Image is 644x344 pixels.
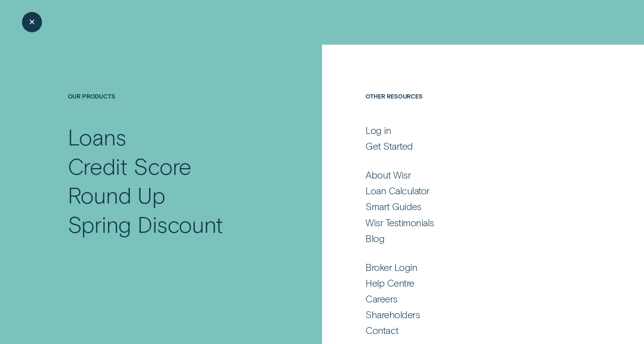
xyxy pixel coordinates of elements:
[366,169,576,181] a: About Wisr
[366,169,411,181] div: About Wisr
[366,217,434,229] div: Wisr Testimonials
[366,124,576,136] a: Log in
[68,122,275,151] a: Loans
[366,217,576,229] a: Wisr Testimonials
[366,324,576,336] a: Contact
[68,92,275,122] h4: Our Products
[366,261,417,273] div: Broker Login
[68,122,127,151] div: Loans
[366,277,414,289] div: Help Centre
[366,309,420,321] div: Shareholders
[366,277,576,289] a: Help Centre
[366,92,576,122] h4: Other Resources
[366,232,576,244] a: Blog
[68,180,165,209] div: Round Up
[366,140,576,152] a: Get Started
[366,293,576,305] a: Careers
[366,200,421,212] div: Smart Guides
[366,140,413,152] div: Get Started
[366,185,429,197] div: Loan Calculator
[366,200,576,212] a: Smart Guides
[366,324,398,336] div: Contact
[68,210,275,239] a: Spring Discount
[366,293,397,305] div: Careers
[366,124,391,136] div: Log in
[68,152,192,180] div: Credit Score
[68,180,275,209] a: Round Up
[366,309,576,321] a: Shareholders
[366,261,576,273] a: Broker Login
[22,12,42,32] button: Close Menu
[68,152,275,180] a: Credit Score
[68,210,223,239] div: Spring Discount
[366,232,384,244] div: Blog
[366,185,576,197] a: Loan Calculator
